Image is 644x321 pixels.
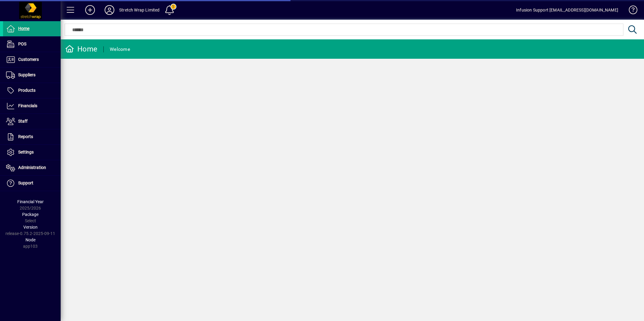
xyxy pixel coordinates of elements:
div: Stretch Wrap Limited [119,5,160,15]
a: Knowledge Base [624,1,636,21]
a: Financials [3,98,61,114]
a: Customers [3,52,61,67]
button: Profile [100,5,119,15]
span: Products [18,88,35,93]
span: Administration [18,165,46,170]
a: Staff [3,114,61,129]
span: Settings [18,150,34,154]
span: Staff [18,119,28,124]
a: Suppliers [3,68,61,83]
a: Support [3,176,61,191]
a: Settings [3,145,61,160]
a: Reports [3,129,61,144]
span: Customers [18,57,39,62]
span: POS [18,41,26,46]
a: Administration [3,160,61,175]
span: Home [18,26,29,31]
div: Home [65,44,97,54]
span: Package [22,212,39,217]
span: Financial Year [17,199,44,204]
div: Infusion Support [EMAIL_ADDRESS][DOMAIN_NAME] [516,5,618,15]
span: Suppliers [18,72,35,77]
a: Products [3,83,61,98]
div: Welcome [110,45,130,54]
span: Node [25,237,35,242]
span: Reports [18,134,33,139]
span: Support [18,180,33,185]
span: Version [23,225,38,230]
a: POS [3,37,61,52]
button: Add [80,5,100,15]
span: Financials [18,103,37,108]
